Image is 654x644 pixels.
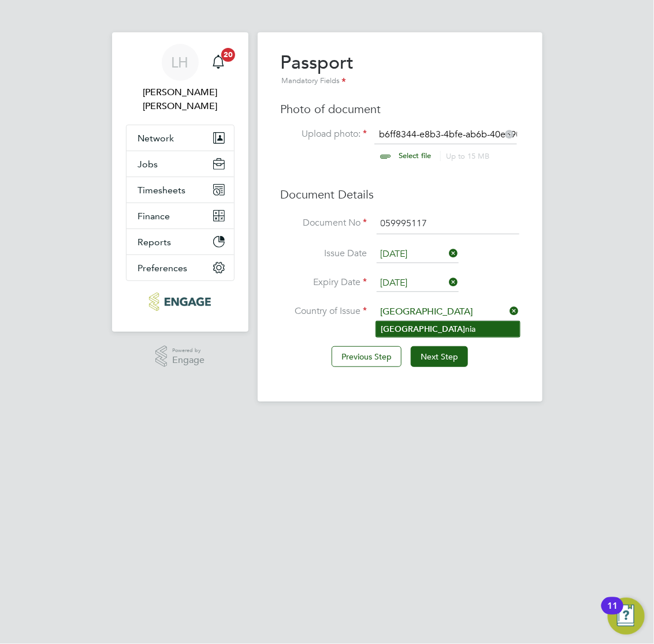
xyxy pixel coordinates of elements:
span: 20 [221,48,235,62]
button: Next Step [411,346,468,367]
img: pcrnet-logo-retina.png [149,293,211,311]
button: Finance [127,203,234,229]
h3: Document Details [281,187,519,202]
input: Search for... [377,304,519,321]
span: Lee Hall [126,85,235,113]
label: Document No [281,217,367,229]
span: Engage [172,355,205,365]
a: LH[PERSON_NAME] [PERSON_NAME] [126,44,235,113]
button: Timesheets [127,177,234,203]
button: Reports [127,229,234,254]
h3: Photo of document [281,102,519,117]
span: LH [172,55,189,70]
span: Finance [138,211,170,222]
label: Issue Date [281,248,367,260]
a: 20 [207,44,230,81]
li: nia [376,321,520,337]
div: Mandatory Fields [281,75,354,88]
button: Network [127,125,234,151]
span: Preferences [138,263,188,274]
button: Previous Step [332,346,402,367]
label: Upload photo: [281,128,367,140]
span: Jobs [138,159,158,170]
input: Select one [377,275,459,292]
button: Preferences [127,255,234,280]
button: Open Resource Center, 11 new notifications [608,598,645,635]
a: Go to home page [126,293,235,311]
div: 11 [607,606,618,621]
label: Expiry Date [281,276,367,289]
button: Jobs [127,151,234,177]
span: Powered by [172,346,205,355]
h2: Passport [281,51,354,88]
input: Select one [377,246,459,263]
a: Powered byEngage [155,346,205,368]
nav: Main navigation [112,32,248,332]
span: Timesheets [138,185,186,196]
label: Country of Issue [281,305,367,317]
span: Network [138,133,174,144]
span: Reports [138,237,172,248]
b: [GEOGRAPHIC_DATA] [381,324,465,334]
